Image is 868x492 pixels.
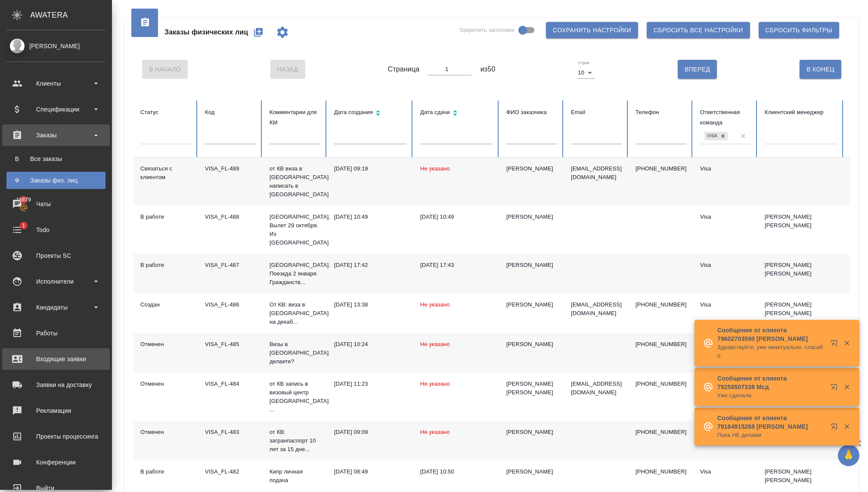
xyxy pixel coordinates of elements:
[700,213,751,221] div: Visa
[270,261,320,287] p: [GEOGRAPHIC_DATA]. Поезкда 2 января. Гражданств...
[506,340,557,349] div: [PERSON_NAME]
[765,107,837,118] div: Клиентский менеджер
[270,213,320,247] p: [GEOGRAPHIC_DATA]. Вылет 29 октября. Из [GEOGRAPHIC_DATA]
[420,301,450,308] span: Не указано
[420,213,493,221] div: [DATE] 10:49
[388,64,420,74] span: Страница
[2,400,110,421] a: Рекламации
[758,294,844,333] td: [PERSON_NAME] [PERSON_NAME]
[546,22,638,38] button: Сохранить настройки
[571,380,622,397] p: [EMAIL_ADDRESS][DOMAIN_NAME]
[140,467,191,476] div: В работе
[758,206,844,254] td: [PERSON_NAME] [PERSON_NAME]
[6,430,105,443] div: Проекты процессинга
[420,381,450,387] span: Не указано
[717,431,825,439] p: Пока НЕ делаем
[270,164,320,199] p: от КВ виза в [GEOGRAPHIC_DATA] написать в [GEOGRAPHIC_DATA]
[334,467,406,476] div: [DATE] 08:49
[717,343,825,360] p: Здравствуйте, уже неактуально, спасибо
[205,213,256,221] div: VISA_FL-488
[838,339,856,347] button: Закрыть
[140,300,191,309] div: Создан
[334,213,406,221] div: [DATE] 10:49
[140,428,191,436] div: Отменен
[6,378,105,391] div: Заявки на доставку
[635,164,686,173] p: [PHONE_NUMBER]
[334,107,406,120] div: Сортировка
[270,107,320,128] div: Комментарии для КМ
[758,254,844,294] td: [PERSON_NAME] [PERSON_NAME]
[2,374,110,396] a: Заявки на доставку
[334,340,406,349] div: [DATE] 10:24
[685,64,710,75] span: Вперед
[6,275,105,288] div: Исполнители
[459,26,515,34] span: Закрепить заголовки
[506,428,557,436] div: [PERSON_NAME]
[334,164,406,173] div: [DATE] 09:19
[2,193,110,215] a: 15879Чаты
[205,340,256,349] div: VISA_FL-485
[2,219,110,241] a: 1Todo
[11,155,101,163] div: Все заказы
[2,348,110,370] a: Входящие заявки
[825,334,846,355] button: Открыть в новой вкладке
[270,300,320,326] p: От КВ: виза в [GEOGRAPHIC_DATA] на декаб...
[635,107,686,118] div: Телефон
[205,107,256,118] div: Код
[717,414,825,431] p: Сообщение от клиента 79164915268 [PERSON_NAME]
[140,213,191,221] div: В работе
[11,195,36,204] span: 15879
[2,426,110,447] a: Проекты процессинга
[334,380,406,388] div: [DATE] 11:23
[647,22,750,38] button: Сбросить все настройки
[654,25,743,36] span: Сбросить все настройки
[270,467,320,485] p: Кипр личная подача
[571,107,622,118] div: Email
[635,300,686,309] p: [PHONE_NUMBER]
[6,172,105,189] a: ФЗаказы физ. лиц
[30,6,112,24] div: AWATERA
[700,261,751,269] div: Visa
[6,327,105,340] div: Работы
[717,374,825,391] p: Сообщение от клиента 79258507338 Мсд
[248,22,269,43] button: Создать
[700,300,751,309] div: Visa
[838,423,856,430] button: Закрыть
[2,245,110,266] a: Проекты SC
[578,67,595,79] div: 10
[506,467,557,476] div: [PERSON_NAME]
[6,353,105,365] div: Входящие заявки
[506,213,557,221] div: [PERSON_NAME]
[571,300,622,318] p: [EMAIL_ADDRESS][DOMAIN_NAME]
[420,341,450,347] span: Не указано
[838,383,856,391] button: Закрыть
[635,340,686,349] p: [PHONE_NUMBER]
[635,428,686,436] p: [PHONE_NUMBER]
[6,223,105,236] div: Todo
[11,176,101,185] div: Заказы физ. лиц
[635,380,686,388] p: [PHONE_NUMBER]
[806,64,834,75] span: В Конец
[800,60,841,79] button: В Конец
[140,107,191,118] div: Статус
[717,326,825,343] p: Сообщение от клиента 79602703590 [PERSON_NAME]
[420,107,493,120] div: Сортировка
[717,391,825,400] p: Уже сделали
[6,249,105,262] div: Проекты SC
[700,164,751,173] div: Visa
[205,380,256,388] div: VISA_FL-484
[704,132,718,141] div: Visa
[140,340,191,349] div: Отменен
[17,221,30,230] span: 1
[334,300,406,309] div: [DATE] 13:38
[140,164,191,182] div: Связаться с клиентом
[420,467,493,476] div: [DATE] 10:50
[506,300,557,309] div: [PERSON_NAME]
[164,27,248,37] span: Заказы физических лиц
[140,380,191,388] div: Отменен
[825,378,846,399] button: Открыть в новой вкладке
[506,164,557,173] div: [PERSON_NAME]
[480,64,496,74] span: из 50
[6,456,105,469] div: Конференции
[553,25,631,36] span: Сохранить настройки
